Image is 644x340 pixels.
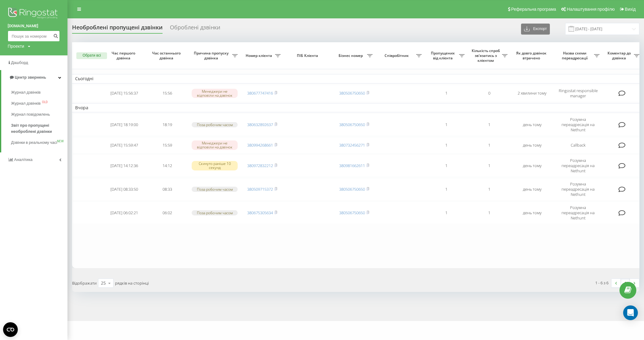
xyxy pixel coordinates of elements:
button: Open CMP widget [3,322,18,337]
span: Журнал повідомлень [11,111,50,118]
span: Аналiтика [14,157,33,162]
td: 18:19 [146,114,189,136]
a: 380632892637 [247,122,273,127]
td: день тому [511,178,554,200]
a: Дзвінки в реальному часіNEW [11,137,67,148]
a: 380506750650 [339,186,365,192]
a: 380675305634 [247,210,273,215]
div: 1 - 6 з 6 [595,280,608,286]
td: 1 [425,114,468,136]
a: 380509715372 [247,186,273,192]
td: день тому [511,137,554,153]
td: 0 [468,85,511,102]
div: Менеджери не відповіли на дзвінок [192,89,238,98]
span: рядків на сторінці [115,280,149,286]
a: Центр звернень [1,70,67,85]
td: день тому [511,114,554,136]
div: Менеджери не відповіли на дзвінок [192,140,238,150]
a: 380506750650 [339,90,365,96]
div: Оброблені дзвінки [170,24,220,34]
span: Причина пропуску дзвінка [192,51,232,60]
td: 15:59 [146,137,189,153]
img: Ringostat logo [8,6,60,21]
div: Скинуто раніше 10 секунд [192,161,238,170]
span: Коментар до дзвінка [606,51,634,60]
td: [DATE] 18:19:00 [103,114,146,136]
td: 1 [468,114,511,136]
span: Реферальна програма [511,7,556,12]
td: 1 [425,178,468,200]
a: 380506750650 [339,210,365,215]
a: Журнал дзвінківOLD [11,98,67,109]
td: день тому [511,202,554,224]
td: [DATE] 14:12:36 [103,155,146,177]
td: Callback [554,137,603,153]
span: Дзвінки в реальному часі [11,140,57,146]
div: Open Intercom Messenger [623,305,638,320]
a: Журнал дзвінків [11,87,67,98]
td: 1 [425,202,468,224]
span: Дашборд [11,60,28,65]
td: Розумна переадресація на Nethunt [554,178,603,200]
span: Час останнього дзвінка [151,51,184,60]
div: Поза робочим часом [192,122,238,127]
span: ПІБ Клієнта [289,53,328,58]
span: Кількість спроб зв'язатись з клієнтом [471,48,502,63]
td: [DATE] 06:02:21 [103,202,146,224]
span: Відображати [72,280,97,286]
td: день тому [511,155,554,177]
a: 380981662611 [339,163,365,168]
div: Проекти [8,43,24,49]
td: 06:02 [146,202,189,224]
span: Бізнес номер [336,53,367,58]
a: Звіт про пропущені необроблені дзвінки [11,120,67,137]
a: 380732456271 [339,142,365,148]
a: Журнал повідомлень [11,109,67,120]
a: 380972832212 [247,163,273,168]
td: 1 [468,155,511,177]
span: Як довго дзвінок втрачено [516,51,549,60]
span: Номер клієнта [244,53,275,58]
span: Налаштування профілю [567,7,615,12]
td: 08:33 [146,178,189,200]
td: 14:12 [146,155,189,177]
td: [DATE] 08:33:50 [103,178,146,200]
a: 1 [621,279,630,287]
td: [DATE] 15:56:37 [103,85,146,102]
span: Назва схеми переадресації [557,51,594,60]
td: 1 [468,137,511,153]
span: Пропущених від клієнта [428,51,459,60]
span: Центр звернень [15,75,46,80]
span: Журнал дзвінків [11,100,40,106]
a: 380994268661 [247,142,273,148]
span: Співробітник [379,53,416,58]
td: Розумна переадресація на Nethunt [554,202,603,224]
td: 1 [425,155,468,177]
td: Розумна переадресація на Nethunt [554,114,603,136]
td: Ringostat responsible manager [554,85,603,102]
div: Поза робочим часом [192,210,238,215]
td: 2 хвилини тому [511,85,554,102]
span: Час першого дзвінка [108,51,141,60]
button: Обрати всі [76,52,107,59]
div: Необроблені пропущені дзвінки [72,24,163,34]
button: Експорт [521,24,550,35]
td: 1 [468,178,511,200]
span: Вихід [625,7,636,12]
td: Розумна переадресація на Nethunt [554,155,603,177]
input: Пошук за номером [8,31,60,42]
td: 1 [468,202,511,224]
a: 380677747416 [247,90,273,96]
div: 25 [101,280,106,286]
td: 15:56 [146,85,189,102]
td: 1 [425,137,468,153]
span: Звіт про пропущені необроблені дзвінки [11,122,64,135]
td: [DATE] 15:59:47 [103,137,146,153]
div: Поза робочим часом [192,187,238,192]
a: [DOMAIN_NAME] [8,23,60,29]
span: Журнал дзвінків [11,89,40,95]
a: 380506750650 [339,122,365,127]
td: 1 [425,85,468,102]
